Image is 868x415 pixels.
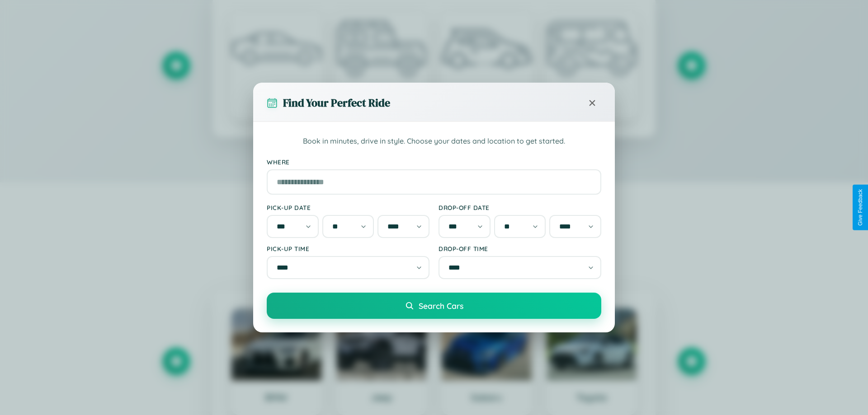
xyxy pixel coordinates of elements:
[267,158,601,166] label: Where
[439,245,601,252] label: Drop-off Time
[283,95,390,110] h3: Find Your Perfect Ride
[267,293,601,319] button: Search Cars
[267,245,429,252] label: Pick-up Time
[419,301,463,311] span: Search Cars
[267,204,429,211] label: Pick-up Date
[439,204,601,211] label: Drop-off Date
[267,135,601,147] p: Book in minutes, drive in style. Choose your dates and location to get started.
